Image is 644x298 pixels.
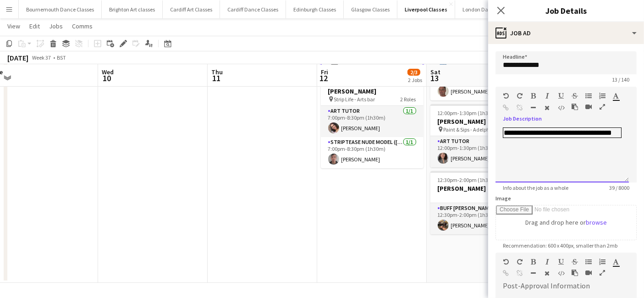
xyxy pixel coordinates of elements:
span: Thu [211,68,223,76]
span: Recommendation: 600 x 400px, smaller than 2mb [495,242,625,249]
button: Liverpool Classes [397,0,455,18]
a: Edit [26,20,44,32]
span: 2 Roles [401,96,416,103]
button: Clear Formatting [544,270,550,277]
span: Comms [72,22,93,30]
app-card-role: Art Tutor1/112:00pm-1:30pm (1h30m)[PERSON_NAME] [430,136,533,167]
a: Comms [68,20,96,32]
span: 13 / 140 [605,76,637,83]
span: Edit [29,22,40,30]
h3: Job Details [488,5,644,17]
app-card-role: Striptease Nude Model ([DEMOGRAPHIC_DATA])1/17:00pm-8:30pm (1h30m)[PERSON_NAME] [321,137,424,168]
div: BST [57,54,66,61]
button: Fullscreen [599,269,605,276]
span: Week 37 [30,54,53,61]
button: Text Color [613,258,619,265]
button: Italic [544,258,550,265]
span: Info about the job as a whole [495,184,576,191]
app-job-card: 7:00pm-8:30pm (1h30m)2/2[PERSON_NAME] Strip Life - Arts bar2 RolesArt Tutor1/17:00pm-8:30pm (1h30... [321,74,424,168]
span: Strip Life - Arts bar [334,96,375,103]
button: Ordered List [599,92,605,99]
span: 12 [319,73,328,83]
button: Cardiff Dance Classes [220,0,286,18]
h3: [PERSON_NAME] [430,184,533,193]
a: Jobs [45,20,66,32]
span: 12:00pm-1:30pm (1h30m) [438,110,498,116]
button: Horizontal Line [530,270,537,277]
span: View [7,22,20,30]
button: Paste as plain text [572,103,578,110]
button: Unordered List [585,258,592,265]
span: 2/3 [407,69,420,76]
button: Paste as plain text [572,269,578,276]
button: Redo [517,92,523,99]
button: Insert video [585,103,592,110]
app-job-card: 12:00pm-1:30pm (1h30m)1/1[PERSON_NAME] Paint & Sips - Adelphi1 RoleArt Tutor1/112:00pm-1:30pm (1h... [430,104,533,167]
app-job-card: 12:30pm-2:00pm (1h30m)1/1[PERSON_NAME]1 RoleBuff [PERSON_NAME]1/112:30pm-2:00pm (1h30m)[PERSON_NAME] [430,171,533,234]
app-card-role: Buff [PERSON_NAME]1/112:30pm-2:00pm (1h30m)[PERSON_NAME] [430,203,533,234]
span: Fri [321,68,328,76]
h3: [PERSON_NAME] [321,87,424,95]
span: 12:30pm-2:00pm (1h30m) [438,177,498,183]
button: Edinburgh Classes [286,0,344,18]
button: Undo [503,258,509,265]
button: Bold [530,258,537,265]
button: Brighton Art classes [102,0,163,18]
button: Redo [517,258,523,265]
button: Clear Formatting [544,104,550,111]
button: London Dance Classes [455,0,523,18]
span: 39 / 8000 [602,184,637,191]
button: HTML Code [558,104,564,111]
button: Cardiff Art Classes [163,0,220,18]
button: Ordered List [599,258,605,265]
button: Bournemouth Dance Classes [19,0,102,18]
span: 11 [210,73,223,83]
span: 10 [100,73,114,83]
h3: [PERSON_NAME] [430,117,533,126]
button: Underline [558,258,564,265]
button: Unordered List [585,92,592,99]
button: Bold [530,92,537,99]
span: Sat [430,68,440,76]
button: Italic [544,92,550,99]
a: View [4,20,24,32]
button: Strikethrough [572,92,578,99]
button: Undo [503,92,509,99]
app-card-role: Art Tutor1/17:00pm-8:30pm (1h30m)[PERSON_NAME] [321,106,424,137]
button: Glasgow Classes [344,0,397,18]
div: 2 Jobs [408,77,422,83]
button: Fullscreen [599,103,605,110]
span: Jobs [49,22,63,30]
button: Underline [558,92,564,99]
button: Insert video [585,269,592,276]
span: Paint & Sips - Adelphi [444,126,491,133]
span: Wed [102,68,114,76]
button: Strikethrough [572,258,578,265]
div: [DATE] [7,53,28,62]
button: Text Color [613,92,619,99]
button: HTML Code [558,270,564,277]
span: 13 [429,73,440,83]
button: Horizontal Line [530,104,537,111]
div: Job Ad [488,22,644,44]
